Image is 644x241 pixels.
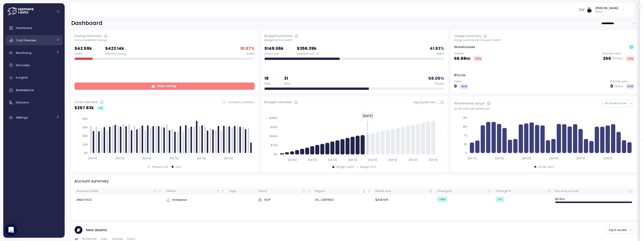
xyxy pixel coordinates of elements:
[5,97,63,107] a: Domains
[435,188,494,195] th: Change $Not sorted
[115,157,124,160] tspan: [DATE]
[270,126,277,129] tspan: $210k
[613,80,628,83] p: Active users
[466,151,467,155] tspan: 0
[247,52,255,56] div: Saved
[297,45,319,52] p: $356.39k
[626,56,634,61] div: -4 %
[172,198,187,202] span: Enterprise
[83,143,88,146] tspan: $3k
[468,157,476,160] tspan: [DATE]
[409,158,417,162] tspan: [DATE]
[105,45,126,52] p: $423.14k
[127,237,135,240] span: Users
[76,189,153,193] div: Account name
[538,165,554,169] div: Active users
[83,134,88,138] tspan: $6k
[368,158,377,162] tspan: [DATE]
[454,107,634,111] div: Active users per warehouse
[240,45,255,52] p: 10.07 %
[256,188,313,195] th: CloudNot sorted
[258,189,301,193] div: Cloud
[97,106,104,110] div: -1 %
[612,57,623,60] p: / 617 total
[360,165,376,169] div: Budget limit
[170,157,179,160] tspan: [DATE]
[16,63,30,67] span: Discovery
[493,188,553,195] th: Change %Not sorted
[142,157,151,160] tspan: [DATE]
[373,195,435,205] td: $258.97k
[74,238,78,240] span: All
[488,189,491,193] div: Not sorted
[605,101,627,105] span: All warehouses
[112,237,123,240] span: Queries
[373,188,435,195] th: Period costNot sorted
[264,82,271,86] div: Days
[229,189,254,193] div: Tags
[313,195,373,205] td: US_CENTRAL1
[463,125,467,128] tspan: 105
[454,73,466,78] p: BI tools
[496,189,547,193] div: Change %
[82,117,88,120] tspan: $12k
[454,38,634,42] div: Usage summary for the past month
[157,83,176,90] span: Start saving
[579,7,584,12] img: 6791f8edfa6a2c9608b219b1.PNG
[363,114,373,118] text: [DATE]
[5,85,63,95] a: Marketplace
[5,224,17,236] div: Open Intercom Messenger
[105,52,126,56] div: Potential saving
[414,101,438,104] span: Aggregated view
[606,226,634,234] button: Top 5 assets
[16,75,28,79] span: Insights
[454,55,470,62] p: 56.88m
[55,10,61,13] button: Collapse navigation
[264,38,445,42] div: Budget for this month
[164,188,227,195] th: EditionNot sorted
[496,196,504,202] div: -1 %
[264,45,284,52] p: $149.06k
[16,115,28,119] span: Settings
[152,165,168,169] div: Previous cost
[74,105,94,111] p: $ 267.83k
[348,158,357,162] tspan: [DATE]
[216,189,220,193] div: Not sorted
[271,144,277,147] tspan: $70k
[16,26,32,30] span: Dashboard
[463,116,467,119] tspan: 140
[71,20,102,27] h2: Dashboard
[328,158,337,162] tspan: [DATE]
[454,45,475,50] p: Warehouses
[629,189,632,193] div: Not sorted
[228,101,255,104] p: Compare to previous
[16,100,29,104] span: Domains
[16,88,34,92] span: Marketplace
[436,52,444,56] div: Spent
[5,60,63,70] a: Discovery
[284,75,290,82] p: 31
[428,75,444,82] p: 58.06 %
[74,83,255,90] a: Start saving
[454,52,482,55] p: Queries
[297,52,314,56] span: Expected cost
[313,188,373,195] th: RegionNot sorted
[88,157,97,160] tspan: [DATE]
[464,134,467,137] tspan: 70
[626,84,634,89] div: NEW
[375,189,429,193] div: Period cost
[274,153,277,156] tspan: $0
[429,158,437,162] tspan: [DATE]
[437,196,447,202] div: -3k $
[454,80,468,83] p: Views
[224,157,233,160] tspan: [DATE]
[454,83,457,90] p: 0
[464,143,467,146] tspan: 35
[197,157,206,160] tspan: [DATE]
[460,84,468,89] div: NEW
[288,158,296,162] tspan: [DATE]
[82,237,97,240] span: Worfklows
[437,189,487,193] div: Change $
[74,100,98,105] div: Cost overview
[454,33,481,38] div: Usage summary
